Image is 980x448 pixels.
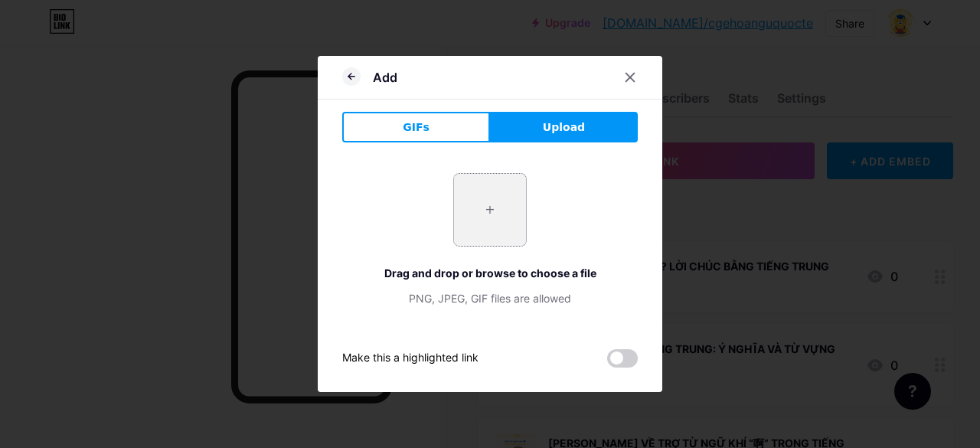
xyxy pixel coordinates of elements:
span: GIFs [403,119,430,136]
span: Upload [543,119,585,136]
div: PNG, JPEG, GIF files are allowed [342,290,638,306]
button: Upload [490,112,638,142]
button: GIFs [342,112,490,142]
div: Make this a highlighted link [342,349,479,368]
div: Drag and drop or browse to choose a file [342,265,638,281]
div: Add [373,68,397,87]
